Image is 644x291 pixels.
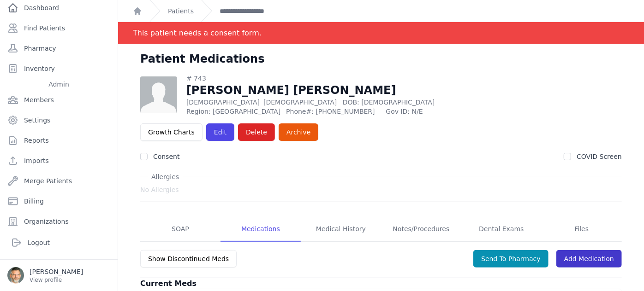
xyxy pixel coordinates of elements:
a: Organizations [4,212,114,231]
span: Phone#: [PHONE_NUMBER] [286,107,380,116]
a: Add Medication [556,250,622,268]
div: This patient needs a consent form. [133,22,262,44]
a: Files [542,217,622,242]
span: DOB: [DEMOGRAPHIC_DATA] [343,99,435,106]
a: Imports [4,151,114,170]
a: Growth Charts [140,123,203,141]
span: Allergies [148,172,183,181]
a: SOAP [140,217,221,242]
span: [DEMOGRAPHIC_DATA] [263,99,337,106]
a: Logout [7,233,110,252]
a: Notes/Procedures [381,217,461,242]
button: Show Discontinued Meds [140,250,237,268]
a: Members [4,91,114,109]
h3: Current Meds [140,278,622,289]
span: Admin [45,80,73,89]
div: # 743 [186,74,486,83]
button: Delete [238,123,275,141]
a: Pharmacy [4,39,114,58]
h1: [PERSON_NAME] [PERSON_NAME] [186,83,486,98]
a: Billing [4,192,114,210]
p: [DEMOGRAPHIC_DATA] [186,98,486,107]
nav: Tabs [140,217,622,242]
a: Medical History [301,217,381,242]
a: Dental Exams [461,217,542,242]
a: Edit [206,123,234,141]
a: Medications [221,217,301,242]
a: [PERSON_NAME] View profile [7,267,110,284]
a: Settings [4,111,114,129]
a: Archive [279,123,318,141]
img: person-242608b1a05df3501eefc295dc1bc67a.jpg [140,76,177,113]
span: No Allergies [140,185,179,194]
p: View profile [30,276,83,284]
h1: Patient Medications [140,52,265,66]
a: Patients [168,6,194,16]
a: Reports [4,131,114,150]
label: COVID Screen [577,153,622,160]
a: Merge Patients [4,172,114,190]
button: Send To Pharmacy [473,250,549,268]
div: Notification [118,22,644,44]
p: [PERSON_NAME] [30,267,83,276]
label: Consent [153,153,179,160]
a: Find Patients [4,19,114,37]
span: Region: [GEOGRAPHIC_DATA] [186,107,280,116]
a: Inventory [4,59,114,78]
span: Gov ID: N/E [386,107,486,116]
